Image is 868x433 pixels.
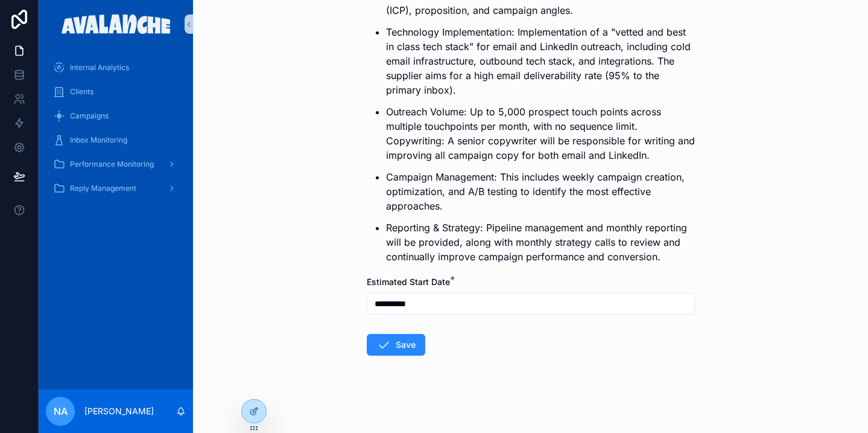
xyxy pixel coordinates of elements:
[46,105,186,127] a: Campaigns
[367,334,425,356] button: Save
[386,170,695,213] p: Campaign Management: This includes weekly campaign creation, optimization, and A/B testing to ide...
[84,405,154,417] p: [PERSON_NAME]
[62,14,171,34] img: App logo
[39,48,193,215] div: scrollable content
[70,184,136,193] span: Reply Management
[46,153,186,175] a: Performance Monitoring
[386,220,695,264] p: Reporting & Strategy: Pipeline management and monthly reporting will be provided, along with mont...
[46,81,186,103] a: Clients
[386,25,695,97] p: Technology Implementation: Implementation of a "vetted and best in class tech stack" for email an...
[70,111,109,121] span: Campaigns
[46,57,186,79] a: Internal Analytics
[46,129,186,151] a: Inbox Monitoring
[70,63,129,72] span: Internal Analytics
[54,404,68,419] span: NA
[70,159,154,169] span: Performance Monitoring
[70,135,127,145] span: Inbox Monitoring
[70,87,93,97] span: Clients
[367,277,450,287] span: Estimated Start Date
[386,104,695,162] p: Outreach Volume: Up to 5,000 prospect touch points across multiple touchpoints per month, with no...
[46,178,186,199] a: Reply Management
